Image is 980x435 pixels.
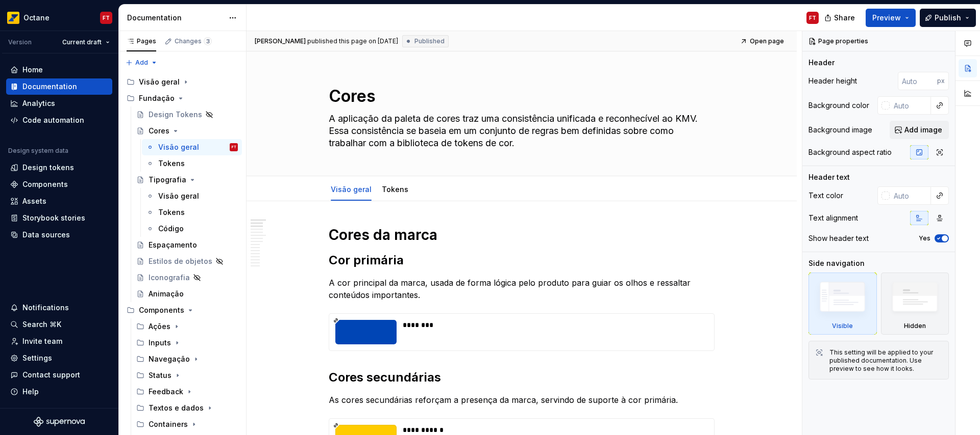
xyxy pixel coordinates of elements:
div: Invite team [22,336,62,346]
div: Containers [132,416,242,432]
div: Status [132,367,242,384]
a: Tokens [142,204,242,221]
div: Visão geral [139,77,180,87]
h1: Cores da marca [329,226,715,244]
div: Tokens [158,158,185,169]
div: Data sources [22,230,70,240]
div: Containers [149,419,188,429]
span: Current draft [62,38,102,46]
div: Header height [808,76,857,86]
a: Code automation [6,112,112,128]
p: As cores secundárias reforçam a presença da marca, servindo de suporte à cor primária. [329,394,715,406]
div: published this page on [DATE] [307,37,398,45]
div: Visible [832,322,853,330]
div: Octane [23,13,50,23]
div: Feedback [149,387,183,397]
div: Background color [808,100,869,111]
div: Cores [149,126,169,136]
div: Espaçamento [149,240,197,250]
div: Ações [132,318,242,335]
p: A cor principal da marca, usada de forma lógica pelo produto para guiar os olhos e ressaltar cont... [329,277,715,301]
a: Design tokens [6,159,112,176]
div: Textos e dados [149,403,204,413]
div: Hidden [881,273,949,335]
div: Text alignment [808,213,858,223]
div: Components [139,305,184,315]
a: Documentation [6,78,112,95]
input: Auto [890,186,931,205]
a: Visão geralFT [142,139,242,155]
div: Notifications [22,303,69,313]
div: Side navigation [808,258,865,268]
a: Estilos de objetos [132,253,242,269]
div: Estilos de objetos [149,256,212,266]
div: Navegação [132,351,242,367]
span: Open page [750,37,784,45]
div: Search ⌘K [22,319,61,330]
p: px [937,77,945,85]
a: Storybook stories [6,210,112,226]
div: Textos e dados [132,400,242,416]
button: Preview [866,9,916,27]
a: Tokens [382,185,408,194]
button: Add image [890,121,949,139]
div: Tokens [378,178,412,200]
div: Ações [149,321,170,332]
img: e8093afa-4b23-4413-bf51-00cde92dbd3f.png [7,12,19,24]
a: Visão geral [331,185,372,194]
div: Status [149,370,171,380]
button: Help [6,384,112,400]
div: Components [22,179,68,189]
button: Publish [920,9,976,27]
a: Data sources [6,227,112,243]
div: Design tokens [22,162,74,173]
a: Visão geral [142,188,242,204]
div: Help [22,387,39,397]
span: [PERSON_NAME] [255,37,306,45]
textarea: A aplicação da paleta de cores traz uma consistência unificada e reconhecível ao KMV. Essa consis... [327,111,713,151]
div: Show header text [808,233,869,243]
div: Contact support [22,370,80,380]
div: Visão geral [158,142,199,152]
button: Add [122,56,161,70]
div: Iconografia [149,273,190,283]
div: Hidden [904,322,926,330]
button: Contact support [6,367,112,383]
div: Visão geral [158,191,199,201]
div: Animação [149,289,184,299]
a: Código [142,221,242,237]
div: Documentation [127,13,224,23]
span: Preview [872,13,901,23]
div: FT [232,142,236,152]
div: Home [22,65,43,75]
a: Assets [6,193,112,209]
a: Design Tokens [132,106,242,123]
div: Navegação [149,354,190,364]
button: Share [819,9,862,27]
div: Text color [808,191,843,201]
span: 3 [204,37,212,45]
a: Tipografia [132,172,242,188]
div: Fundação [139,93,175,103]
div: Changes [175,37,212,45]
label: Yes [919,234,930,242]
div: Inputs [149,338,171,348]
div: Inputs [132,335,242,351]
input: Auto [890,96,931,115]
span: Add image [904,125,942,135]
div: Settings [22,353,52,363]
a: Tokens [142,155,242,172]
a: Settings [6,350,112,366]
input: Auto [898,72,937,90]
a: Analytics [6,95,112,112]
button: Current draft [58,35,114,49]
div: Visible [808,273,877,335]
a: Cores [132,123,242,139]
svg: Supernova Logo [34,417,85,427]
div: Code automation [22,115,84,125]
div: Feedback [132,384,242,400]
div: Visão geral [327,178,376,200]
a: Home [6,62,112,78]
div: FT [103,14,110,22]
